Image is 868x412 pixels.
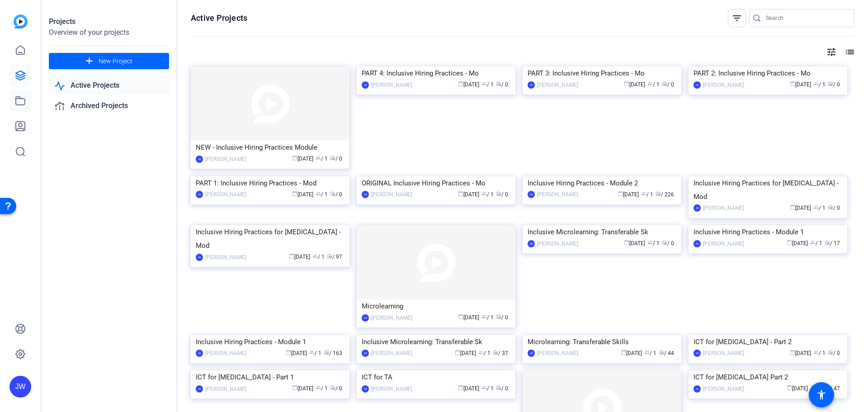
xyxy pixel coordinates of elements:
[528,176,676,190] div: Inclusive Hiring Practices - Module 2
[813,350,819,355] span: group
[458,81,463,86] span: calendar_today
[292,156,313,162] span: [DATE]
[496,191,508,198] span: / 0
[316,191,321,196] span: group
[196,156,203,163] div: JW
[292,385,297,390] span: calendar_today
[618,191,639,198] span: [DATE]
[49,53,169,69] button: New Project
[196,225,344,252] div: Inclusive Hiring Practices for [MEDICAL_DATA] - Mod
[478,350,484,355] span: group
[481,314,494,321] span: / 1
[309,350,315,355] span: group
[766,13,847,24] input: Search
[662,240,667,245] span: radio
[618,191,623,196] span: calendar_today
[647,81,653,86] span: group
[481,385,487,390] span: group
[196,254,203,261] div: JW
[292,191,297,196] span: calendar_today
[659,350,664,355] span: radio
[528,350,535,357] div: JW
[292,155,297,161] span: calendar_today
[624,81,629,86] span: calendar_today
[825,240,840,246] span: / 17
[828,205,840,211] span: / 0
[813,204,819,210] span: group
[659,350,674,356] span: / 44
[496,81,508,88] span: / 0
[84,56,95,67] mat-icon: add
[787,240,792,245] span: calendar_today
[693,370,842,384] div: ICT for [MEDICAL_DATA] Part 2
[362,314,369,322] div: JW
[292,385,313,392] span: [DATE]
[316,191,328,198] span: / 1
[528,66,676,80] div: PART 3: Inclusive Hiring Practices - Mo
[371,81,412,90] div: [PERSON_NAME]
[49,16,169,27] div: Projects
[458,191,479,198] span: [DATE]
[493,350,498,355] span: radio
[289,254,310,260] span: [DATE]
[458,81,479,88] span: [DATE]
[205,155,246,164] div: [PERSON_NAME]
[825,385,840,392] span: / 47
[693,225,842,239] div: Inclusive Hiring Practices - Module 1
[828,81,833,86] span: radio
[496,314,501,319] span: radio
[493,350,508,356] span: / 37
[196,350,203,357] div: JW
[703,81,744,90] div: [PERSON_NAME]
[312,254,325,260] span: / 1
[481,385,494,392] span: / 1
[324,350,329,355] span: radio
[731,13,742,24] mat-icon: filter_list
[813,205,826,211] span: / 1
[641,191,653,198] span: / 1
[458,385,463,390] span: calendar_today
[458,191,463,196] span: calendar_today
[693,81,701,89] div: JW
[478,350,491,356] span: / 1
[693,66,842,80] div: PART 2: Inclusive Hiring Practices - Mo
[693,176,842,204] div: Inclusive Hiring Practices for [MEDICAL_DATA] - Mod
[496,385,501,390] span: radio
[362,176,510,190] div: ORIGINAL Inclusive Hiring Practices - Mo
[362,370,510,384] div: ICT for TA
[196,370,344,384] div: ICT for [MEDICAL_DATA] - Part 1
[196,335,344,349] div: Inclusive Hiring Practices - Module 1
[327,253,332,259] span: radio
[647,240,660,246] span: / 1
[624,81,645,88] span: [DATE]
[662,240,674,246] span: / 0
[316,385,321,390] span: group
[624,240,645,246] span: [DATE]
[330,156,342,162] span: / 0
[324,350,342,356] span: / 163
[458,385,479,392] span: [DATE]
[825,240,830,245] span: radio
[286,350,307,356] span: [DATE]
[528,335,676,349] div: Microlearning: Transferable Skills
[371,190,412,199] div: [PERSON_NAME]
[810,240,816,245] span: group
[621,350,626,355] span: calendar_today
[703,349,744,358] div: [PERSON_NAME]
[644,350,650,355] span: group
[455,350,460,355] span: calendar_today
[330,155,335,161] span: radio
[828,350,840,356] span: / 0
[481,81,494,88] span: / 1
[790,204,795,210] span: calendar_today
[816,389,827,400] mat-icon: accessibility
[330,191,335,196] span: radio
[362,81,369,89] div: JW
[693,335,842,349] div: ICT for [MEDICAL_DATA] - Part 2
[371,384,412,393] div: [PERSON_NAME]
[703,204,744,213] div: [PERSON_NAME]
[826,47,837,57] mat-icon: tune
[790,81,795,86] span: calendar_today
[496,191,501,196] span: radio
[481,191,487,196] span: group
